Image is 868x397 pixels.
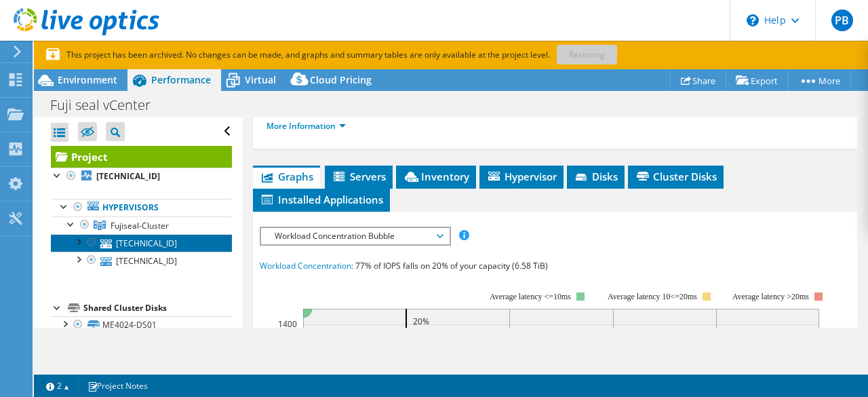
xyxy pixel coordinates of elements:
text: Average latency >20ms [732,292,808,301]
span: Cloud Pricing [310,73,372,86]
span: Workload Concentration: [260,260,353,271]
p: This project has been archived. No changes can be made, and graphs and summary tables are only av... [46,48,711,62]
span: Performance [151,73,211,86]
h1: Fuji seal vCenter [44,98,172,113]
tspan: Average latency <=10ms [490,292,571,301]
span: Cluster Disks [635,170,717,183]
a: More Information [267,120,346,132]
a: [TECHNICAL_ID] [51,252,232,269]
span: Installed Applications [260,193,383,206]
text: 20% [413,316,429,327]
svg: \n [747,14,759,26]
a: More [788,70,851,91]
b: [TECHNICAL_ID] [96,170,160,182]
span: Environment [58,73,117,86]
a: ME4024-DS01 [51,316,232,334]
span: Workload Concentration Bubble [268,228,442,244]
span: Servers [332,170,386,183]
text: 1400 [278,318,297,330]
a: 2 [37,377,79,394]
span: 77% of IOPS falls on 20% of your capacity (6.58 TiB) [355,260,548,271]
tspan: Average latency 10<=20ms [608,292,697,301]
span: PB [831,10,853,31]
span: Hypervisor [486,170,557,183]
span: Disks [574,170,618,183]
a: [TECHNICAL_ID] [51,234,232,252]
a: Hypervisors [51,199,232,216]
div: Shared Cluster Disks [83,300,232,316]
a: Export [726,70,789,91]
span: Fujiseal-Cluster [111,220,169,231]
a: Project [51,146,232,168]
span: Virtual [245,73,276,86]
span: Graphs [260,170,313,183]
a: Share [670,70,726,91]
a: Project Notes [78,377,157,394]
a: Fujiseal-Cluster [51,216,232,234]
span: Inventory [403,170,469,183]
a: [TECHNICAL_ID] [51,168,232,185]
